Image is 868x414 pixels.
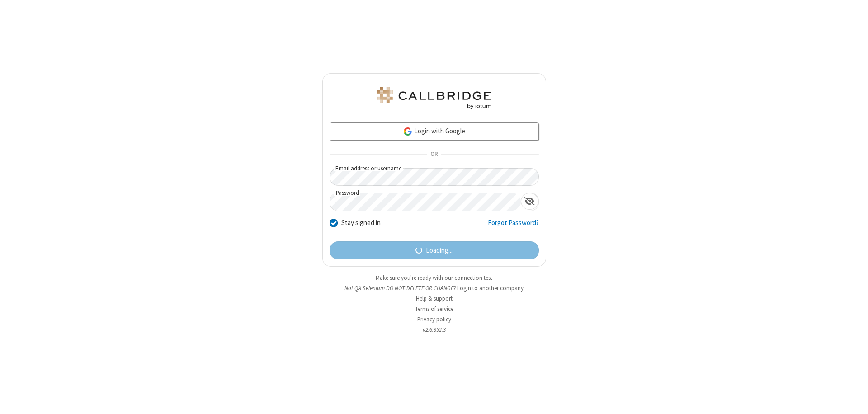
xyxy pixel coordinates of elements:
a: Privacy policy [417,315,451,323]
input: Email address or username [330,168,539,186]
div: Show password [521,193,538,210]
a: Forgot Password? [488,218,539,235]
li: v2.6.352.3 [322,325,546,334]
img: QA Selenium DO NOT DELETE OR CHANGE [375,87,493,109]
a: Make sure you're ready with our connection test [376,274,492,282]
button: Login to another company [457,284,524,292]
iframe: Chat [845,390,861,408]
input: Password [330,193,521,211]
li: Not QA Selenium DO NOT DELETE OR CHANGE? [322,284,546,292]
span: Loading... [426,245,453,256]
a: Terms of service [415,305,453,313]
label: Stay signed in [341,218,381,228]
button: Loading... [330,241,539,259]
a: Login with Google [330,122,539,141]
span: OR [427,148,441,161]
img: google-icon.png [403,127,413,136]
a: Help & support [416,295,453,302]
